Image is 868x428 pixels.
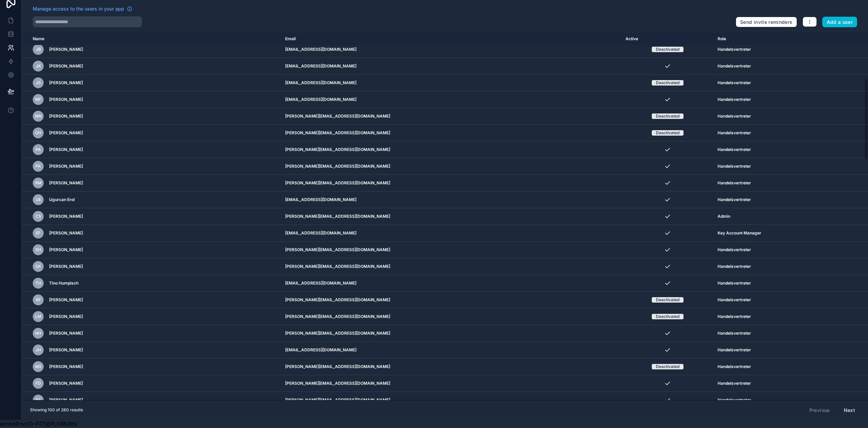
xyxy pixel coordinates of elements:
[35,130,41,136] span: OH
[281,141,621,158] td: [PERSON_NAME][EMAIL_ADDRESS][DOMAIN_NAME]
[36,47,41,52] span: JB
[49,397,83,403] span: [PERSON_NAME]
[718,147,751,152] span: Handelsvertreter
[281,192,621,208] td: [EMAIL_ADDRESS][DOMAIN_NAME]
[822,17,857,28] button: Add a user
[35,314,41,319] span: LM
[281,342,621,358] td: [EMAIL_ADDRESS][DOMAIN_NAME]
[718,113,751,119] span: Handelsvertreter
[35,147,41,152] span: PA
[49,214,83,219] span: [PERSON_NAME]
[49,314,83,319] span: [PERSON_NAME]
[49,147,83,152] span: [PERSON_NAME]
[656,130,679,136] div: Deactivated
[281,91,621,108] td: [EMAIL_ADDRESS][DOMAIN_NAME]
[656,47,679,52] div: Deactivated
[281,292,621,308] td: [PERSON_NAME][EMAIL_ADDRESS][DOMAIN_NAME]
[718,130,751,136] span: Handelsvertreter
[33,5,124,12] span: Manage access to the users in your app
[49,197,75,202] span: Ugurcan Erol
[718,214,730,219] span: Admin
[35,164,41,169] span: PK
[281,208,621,225] td: [PERSON_NAME][EMAIL_ADDRESS][DOMAIN_NAME]
[718,97,751,102] span: Handelsvertreter
[281,158,621,175] td: [PERSON_NAME][EMAIL_ADDRESS][DOMAIN_NAME]
[35,113,42,119] span: MN
[35,180,42,186] span: RM
[281,275,621,292] td: [EMAIL_ADDRESS][DOMAIN_NAME]
[35,397,41,403] span: RS
[656,113,679,119] div: Deactivated
[33,5,132,12] a: Manage access to the users in your app
[281,325,621,342] td: [PERSON_NAME][EMAIL_ADDRESS][DOMAIN_NAME]
[281,75,621,91] td: [EMAIL_ADDRESS][DOMAIN_NAME]
[718,80,751,86] span: Handelsvertreter
[281,358,621,375] td: [PERSON_NAME][EMAIL_ADDRESS][DOMAIN_NAME]
[49,164,83,169] span: [PERSON_NAME]
[49,280,78,286] span: Tino Humpisch
[49,113,83,119] span: [PERSON_NAME]
[35,331,41,336] span: NH
[49,364,83,369] span: [PERSON_NAME]
[718,63,751,69] span: Handelsvertreter
[49,63,83,69] span: [PERSON_NAME]
[49,247,83,253] span: [PERSON_NAME]
[656,297,679,303] div: Deactivated
[35,364,42,369] span: MS
[281,41,621,58] td: [EMAIL_ADDRESS][DOMAIN_NAME]
[281,33,621,45] th: Email
[656,314,679,319] div: Deactivated
[281,175,621,192] td: [PERSON_NAME][EMAIL_ADDRESS][DOMAIN_NAME]
[49,97,83,102] span: [PERSON_NAME]
[718,314,751,319] span: Handelsvertreter
[49,180,83,186] span: [PERSON_NAME]
[36,230,41,236] span: EF
[49,381,83,386] span: [PERSON_NAME]
[281,108,621,125] td: [PERSON_NAME][EMAIL_ADDRESS][DOMAIN_NAME]
[281,375,621,392] td: [PERSON_NAME][EMAIL_ADDRESS][DOMAIN_NAME]
[281,258,621,275] td: [PERSON_NAME][EMAIL_ADDRESS][DOMAIN_NAME]
[281,392,621,409] td: [PERSON_NAME][EMAIL_ADDRESS][DOMAIN_NAME]
[22,33,281,45] th: Name
[22,33,868,400] div: scrollable content
[281,242,621,258] td: [PERSON_NAME][EMAIL_ADDRESS][DOMAIN_NAME]
[839,404,860,416] button: Next
[718,280,751,286] span: Handelsvertreter
[718,381,751,386] span: Handelsvertreter
[718,230,761,236] span: Key Account Manager
[281,308,621,325] td: [PERSON_NAME][EMAIL_ADDRESS][DOMAIN_NAME]
[718,397,751,403] span: Handelsvertreter
[35,347,41,353] span: JH
[718,264,751,269] span: Handelsvertreter
[718,364,751,369] span: Handelsvertreter
[656,80,679,86] div: Deactivated
[718,47,751,52] span: Handelsvertreter
[35,280,41,286] span: TH
[281,125,621,141] td: [PERSON_NAME][EMAIL_ADDRESS][DOMAIN_NAME]
[49,331,83,336] span: [PERSON_NAME]
[718,197,751,202] span: Handelsvertreter
[35,97,41,102] span: MF
[713,33,833,45] th: Role
[49,80,83,86] span: [PERSON_NAME]
[281,58,621,75] td: [EMAIL_ADDRESS][DOMAIN_NAME]
[36,63,41,69] span: JK
[49,264,83,269] span: [PERSON_NAME]
[35,247,41,253] span: SH
[718,247,751,253] span: Handelsvertreter
[49,130,83,136] span: [PERSON_NAME]
[35,381,41,386] span: FD
[36,80,41,86] span: JS
[35,214,41,219] span: CS
[30,407,83,413] span: Showing 100 of 280 results
[718,297,751,303] span: Handelsvertreter
[36,297,41,303] span: RF
[656,364,679,369] div: Deactivated
[281,225,621,242] td: [EMAIL_ADDRESS][DOMAIN_NAME]
[718,347,751,353] span: Handelsvertreter
[49,47,83,52] span: [PERSON_NAME]
[49,297,83,303] span: [PERSON_NAME]
[49,347,83,353] span: [PERSON_NAME]
[718,331,751,336] span: Handelsvertreter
